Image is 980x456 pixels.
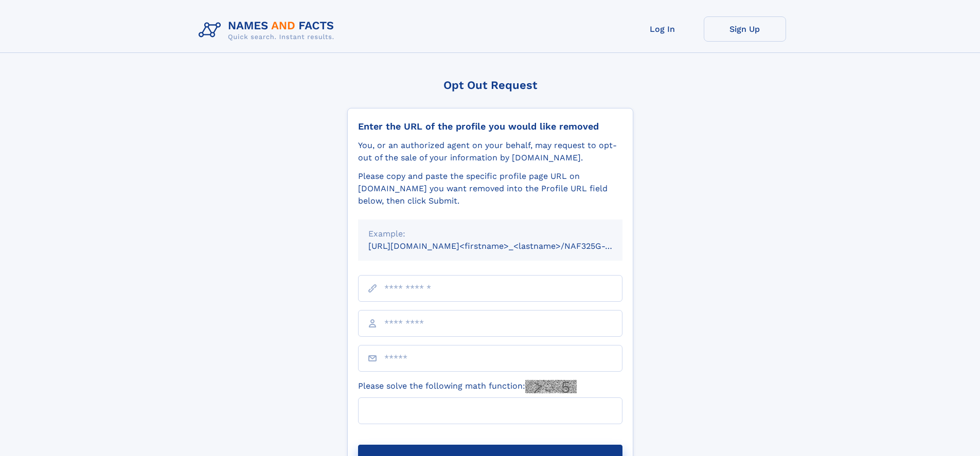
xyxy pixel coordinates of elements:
[194,16,343,44] img: Logo Names and Facts
[347,79,633,92] div: Opt Out Request
[704,16,786,42] a: Sign Up
[368,228,612,240] div: Example:
[358,139,622,164] div: You, or an authorized agent on your behalf, may request to opt-out of the sale of your informatio...
[358,380,577,393] label: Please solve the following math function:
[358,121,622,132] div: Enter the URL of the profile you would like removed
[358,170,622,207] div: Please copy and paste the specific profile page URL on [DOMAIN_NAME] you want removed into the Pr...
[621,16,704,42] a: Log In
[368,241,642,251] small: [URL][DOMAIN_NAME]<firstname>_<lastname>/NAF325G-xxxxxxxx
